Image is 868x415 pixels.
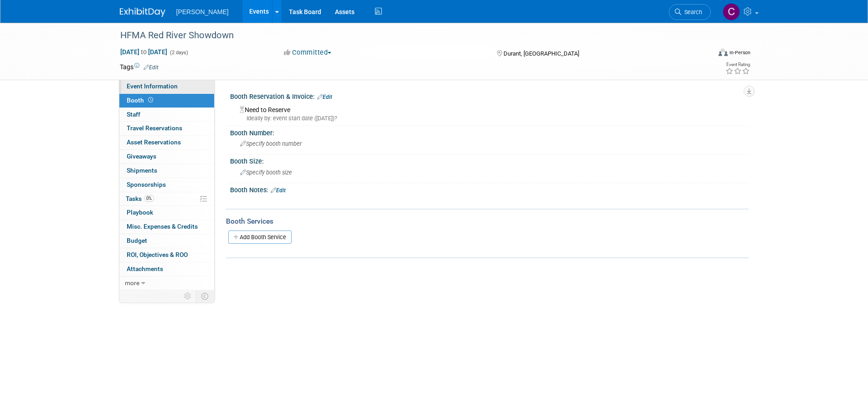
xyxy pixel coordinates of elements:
[119,277,214,290] a: more
[127,265,163,272] span: Attachments
[119,94,214,108] a: Booth
[230,126,749,138] div: Booth Number:
[723,3,740,20] img: Chris Cobb
[228,231,292,244] a: Add Booth Service
[126,195,154,202] span: Tasks
[317,94,332,100] a: Edit
[127,251,188,258] span: ROI, Objectives & ROO
[503,50,579,57] span: Durant, [GEOGRAPHIC_DATA]
[240,140,302,147] span: Specify booth number
[681,9,702,15] span: Search
[120,8,165,17] img: ExhibitDay
[669,4,711,20] a: Search
[119,80,214,93] a: Event Information
[230,154,749,166] div: Booth Size:
[180,290,196,302] td: Personalize Event Tab Strip
[725,62,750,67] div: Event Rating
[119,108,214,122] a: Staff
[144,64,159,71] a: Edit
[230,90,749,102] div: Booth Reservation & Invoice:
[119,136,214,149] a: Asset Reservations
[237,103,742,123] div: Need to Reserve
[139,48,148,56] span: to
[119,122,214,135] a: Travel Reservations
[127,82,178,90] span: Event Information
[127,209,153,216] span: Playbook
[144,195,154,202] span: 0%
[127,167,157,174] span: Shipments
[125,279,139,287] span: more
[169,50,188,56] span: (2 days)
[127,111,140,118] span: Staff
[127,223,198,230] span: Misc. Expenses & Credits
[120,48,168,56] span: [DATE] [DATE]
[657,47,751,61] div: Event Format
[119,150,214,164] a: Giveaways
[119,192,214,206] a: Tasks0%
[127,153,156,160] span: Giveaways
[230,183,749,195] div: Booth Notes:
[195,290,214,302] td: Toggle Event Tabs
[119,248,214,262] a: ROI, Objectives & ROO
[226,216,749,226] div: Booth Services
[281,48,335,57] button: Committed
[127,237,147,244] span: Budget
[119,206,214,220] a: Playbook
[729,49,750,56] div: In-Person
[120,62,159,72] td: Tags
[119,178,214,192] a: Sponsorships
[176,8,229,15] span: [PERSON_NAME]
[127,124,182,132] span: Travel Reservations
[127,138,181,146] span: Asset Reservations
[127,97,155,104] span: Booth
[119,220,214,234] a: Misc. Expenses & Credits
[271,187,286,194] a: Edit
[146,97,155,103] span: Booth not reserved yet
[719,49,728,56] img: Format-Inperson.png
[119,262,214,276] a: Attachments
[240,114,742,123] div: Ideally by: event start date ([DATE])?
[119,234,214,248] a: Budget
[117,27,697,44] div: HFMA Red River Showdown
[127,181,166,188] span: Sponsorships
[119,164,214,178] a: Shipments
[240,169,292,176] span: Specify booth size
